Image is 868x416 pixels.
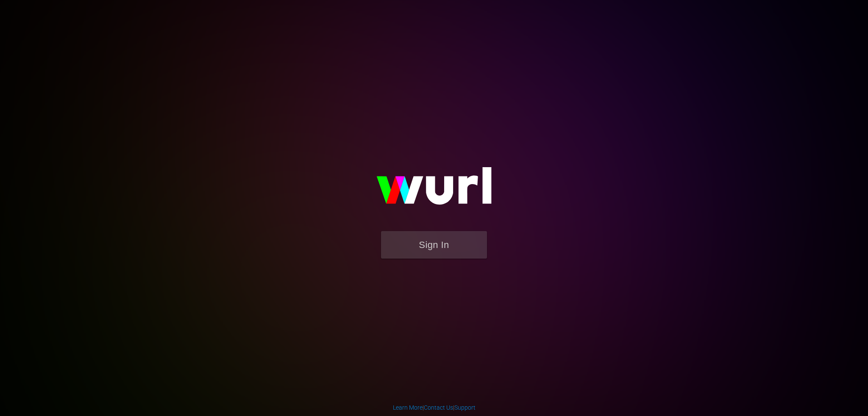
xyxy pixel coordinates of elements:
a: Contact Us [424,404,453,411]
button: Sign In [381,231,487,259]
a: Learn More [393,404,423,411]
div: | | [393,403,476,412]
img: wurl-logo-on-black-223613ac3d8ba8fe6dc639794a292ebdb59501304c7dfd60c99c58986ef67473.svg [349,149,519,231]
a: Support [454,404,476,411]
